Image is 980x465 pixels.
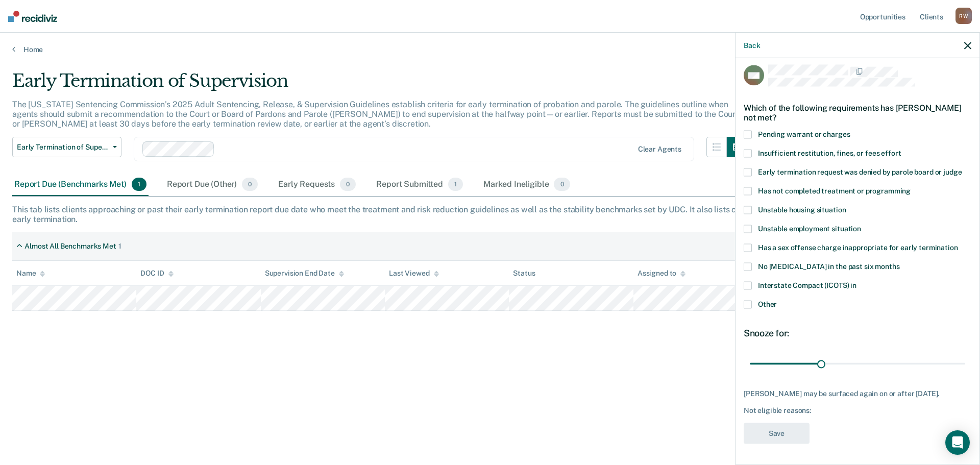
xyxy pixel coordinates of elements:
[758,300,777,308] span: Other
[758,168,962,176] span: Early termination request was denied by parole board or judge
[340,178,356,191] span: 0
[265,269,344,278] div: Supervision End Date
[374,174,465,196] div: Report Submitted
[744,94,971,130] div: Which of the following requirements has [PERSON_NAME] not met?
[758,149,901,157] span: Insufficient restitution, fines, or fees effort
[744,41,760,50] button: Back
[165,174,260,196] div: Report Due (Other)
[132,178,146,191] span: 1
[24,242,116,251] div: Almost All Benchmarks Met
[12,45,968,54] a: Home
[8,11,57,22] img: Recidiviz
[758,281,856,289] span: Interstate Compact (ICOTS) in
[638,269,685,278] div: Assigned to
[744,389,971,398] div: [PERSON_NAME] may be surfaced again on or after [DATE].
[758,262,899,271] span: No [MEDICAL_DATA] in the past six months
[513,269,535,278] div: Status
[276,174,358,196] div: Early Requests
[389,269,438,278] div: Last Viewed
[12,205,968,224] div: This tab lists clients approaching or past their early termination report due date who meet the t...
[17,143,109,152] span: Early Termination of Supervision
[638,145,681,154] div: Clear agents
[758,130,850,138] span: Pending warrant or charges
[744,423,810,444] button: Save
[12,100,739,129] p: The [US_STATE] Sentencing Commission’s 2025 Adult Sentencing, Release, & Supervision Guidelines e...
[448,178,463,191] span: 1
[744,406,971,415] div: Not eligible reasons:
[12,174,149,196] div: Report Due (Benchmarks Met)
[242,178,258,191] span: 0
[758,225,861,233] span: Unstable employment situation
[118,242,121,251] div: 1
[758,187,911,195] span: Has not completed treatment or programming
[554,178,570,191] span: 0
[744,328,971,339] div: Snooze for:
[16,269,45,278] div: Name
[955,8,972,24] div: R W
[12,70,747,100] div: Early Termination of Supervision
[140,269,173,278] div: DOC ID
[758,243,958,252] span: Has a sex offense charge inappropriate for early termination
[481,174,572,196] div: Marked Ineligible
[945,430,970,455] div: Open Intercom Messenger
[758,206,846,214] span: Unstable housing situation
